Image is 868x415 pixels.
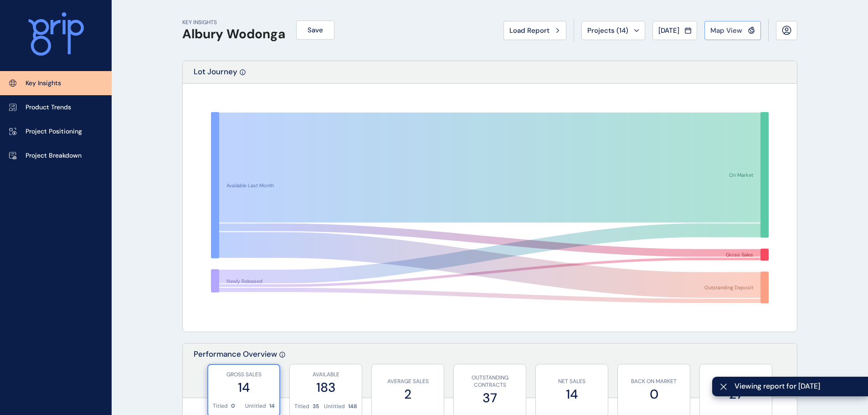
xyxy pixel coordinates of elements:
[734,381,861,391] span: Viewing report for [DATE]
[313,403,319,410] p: 35
[622,378,685,385] p: BACK ON MARKET
[376,378,439,385] p: AVERAGE SALES
[182,19,285,26] p: KEY INSIGHTS
[213,379,275,396] label: 14
[376,385,439,403] label: 2
[458,374,521,389] p: OUTSTANDING CONTRACTS
[294,379,357,396] label: 183
[26,79,61,88] p: Key Insights
[324,403,345,410] p: Untitled
[540,385,603,403] label: 14
[269,402,275,410] p: 14
[231,402,235,410] p: 0
[194,349,277,398] p: Performance Overview
[540,378,603,385] p: NET SALES
[503,21,566,40] button: Load Report
[26,151,82,160] p: Project Breakdown
[213,402,228,410] p: Titled
[704,385,767,403] label: 27
[581,21,645,40] button: Projects (14)
[294,403,309,410] p: Titled
[26,103,71,112] p: Product Trends
[348,403,357,410] p: 148
[294,371,357,379] p: AVAILABLE
[182,26,285,42] h1: Albury Wodonga
[704,21,761,40] button: Map View
[245,402,266,410] p: Untitled
[213,371,275,379] p: GROSS SALES
[509,26,550,35] span: Load Report
[26,127,82,136] p: Project Positioning
[587,26,628,35] span: Projects ( 14 )
[296,20,334,40] button: Save
[194,67,237,83] p: Lot Journey
[704,378,767,385] p: NEWLY RELEASED
[652,21,697,40] button: [DATE]
[308,26,323,35] span: Save
[658,26,679,35] span: [DATE]
[622,385,685,403] label: 0
[710,26,742,35] span: Map View
[458,389,521,407] label: 37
